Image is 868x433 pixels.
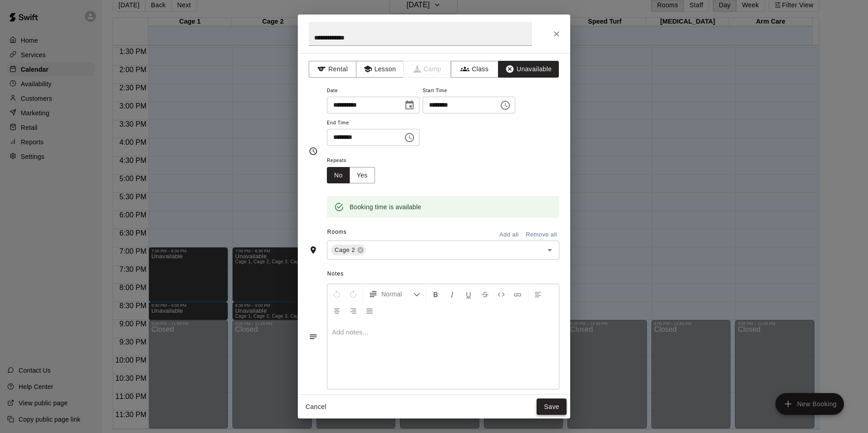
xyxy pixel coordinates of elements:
[496,96,514,114] button: Choose time, selected time is 6:30 PM
[327,85,419,97] span: Date
[356,61,404,78] button: Lesson
[327,155,382,167] span: Repeats
[444,286,460,302] button: Format Italics
[309,61,356,78] button: Rental
[523,228,559,242] button: Remove all
[309,332,318,341] svg: Notes
[400,96,419,114] button: Choose date, selected date is Sep 17, 2025
[400,128,419,147] button: Choose time, selected time is 7:00 PM
[329,286,345,302] button: Undo
[423,85,515,97] span: Start Time
[498,61,559,78] button: Unavailable
[345,302,361,319] button: Right Align
[365,286,424,302] button: Formatting Options
[494,228,523,242] button: Add all
[548,26,565,42] button: Close
[329,302,345,319] button: Center Align
[345,286,361,302] button: Redo
[327,117,419,129] span: End Time
[327,267,559,281] span: Notes
[477,286,493,302] button: Format Strikethrough
[428,286,444,302] button: Format Bold
[331,246,359,255] span: Cage 2
[493,286,509,302] button: Insert Code
[404,61,451,78] span: Camps can only be created in the Services page
[309,246,318,255] svg: Rooms
[461,286,476,302] button: Format Underline
[381,290,413,299] span: Normal
[350,167,375,184] button: Yes
[362,302,377,319] button: Justify Align
[309,147,318,156] svg: Timing
[510,286,525,302] button: Insert Link
[530,286,546,302] button: Left Align
[451,61,498,78] button: Class
[301,399,330,415] button: Cancel
[350,199,421,215] div: Booking time is available
[327,167,375,184] div: outlined button group
[327,229,347,235] span: Rooms
[331,245,366,256] div: Cage 2
[543,244,556,256] button: Open
[537,399,567,415] button: Save
[327,167,350,184] button: No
